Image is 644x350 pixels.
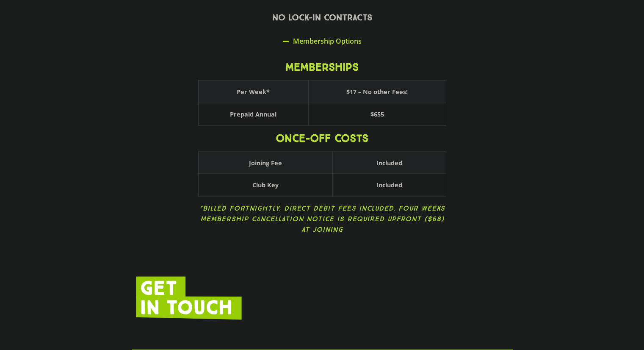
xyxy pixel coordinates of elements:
th: Included [332,174,446,196]
h3: MEMBERSHIPS [198,61,446,73]
h3: ONCE-OFF COSTS [198,132,446,144]
th: Prepaid Annual [198,103,308,125]
th: $655 [308,103,446,125]
h2: NO LOCK-IN CONTRACTS [136,12,509,22]
th: Included [332,151,446,174]
th: Club Key [198,174,332,196]
div: Membership Options [192,31,453,51]
i: *Billed Fortnightly. Direct Debit fees included. Four weeks membership cancellation notice is req... [199,204,445,233]
a: Membership Options [293,36,362,45]
th: Joining Fee [198,151,332,174]
th: Per Week* [198,81,308,103]
div: Membership Options [192,51,453,247]
th: $17 – No other Fees! [308,81,446,103]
